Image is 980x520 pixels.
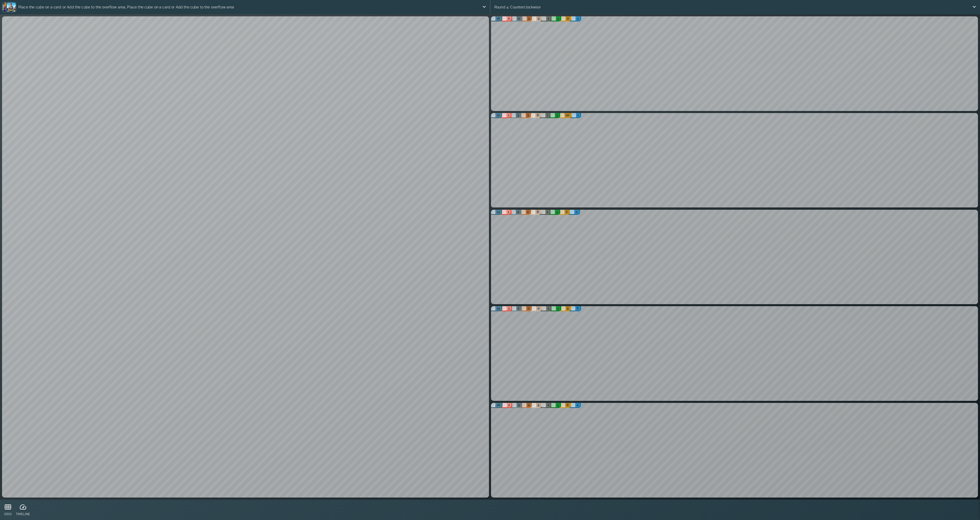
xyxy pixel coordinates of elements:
p: 1 [547,210,548,214]
p: 5 [556,210,558,214]
p: 2 [548,306,549,311]
p: 2 [508,403,510,407]
p: 0 [518,16,520,21]
p: 10 [566,113,569,117]
p: 3 [508,306,510,311]
p: 6 [567,403,569,407]
p: 4 [547,403,549,407]
p: 8 [537,113,539,117]
p: 2 [518,306,519,311]
p: 4 [557,16,559,21]
p: 1 [508,210,509,214]
p: 2 [527,210,529,214]
p: 4 [577,16,579,21]
p: 4 [528,403,530,407]
p: 8 [537,210,539,214]
p: 26 [497,403,500,407]
p: 3 [556,113,558,117]
p: 8 [577,306,579,311]
img: 7ce405b35252b32175a1b01a34a246c5.png [3,3,11,11]
img: a9791aa7379b30831fb32b43151c7d97.png [7,3,16,11]
p: 5 [557,306,559,311]
p: 4 [517,210,519,214]
p: 34 [497,306,500,311]
p: TIMELINE [16,512,30,516]
p: Place the cube on a card or Add the cube to the overflow area, Place the cube on a card or Add th... [16,2,482,12]
p: 1 [578,113,579,117]
p: 3 [517,113,519,117]
p: 7 [566,210,568,214]
p: 18 [497,16,500,21]
p: 13 [497,210,500,214]
p: 5 [528,16,530,21]
p: 0 [508,16,510,21]
p: 5 [538,403,539,407]
p: 0 [538,306,540,311]
p: 3 [527,113,529,117]
p: 5 [538,16,540,21]
p: 4 [518,403,520,407]
p: 5 [567,306,569,311]
p: 3 [557,403,559,407]
p: 1 [508,113,509,117]
p: 12 [497,113,500,117]
p: 0 [576,210,578,214]
p: 4 [577,403,578,407]
p: 1 [547,113,548,117]
p: GRID [4,512,12,516]
p: 0 [528,306,530,311]
p: 0 [567,16,569,21]
p: 4 [548,16,549,21]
